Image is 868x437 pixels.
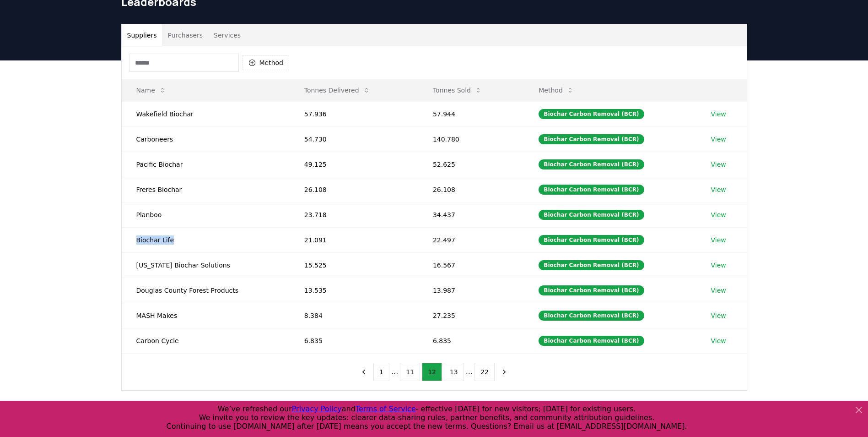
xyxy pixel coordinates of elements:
td: MASH Makes [122,303,290,328]
a: View [711,286,726,295]
td: Pacific Biochar [122,152,290,177]
button: Method [243,55,290,70]
a: View [711,160,726,169]
td: 22.497 [418,227,524,252]
td: 6.835 [290,328,418,353]
a: View [711,210,726,219]
button: 12 [422,363,442,381]
div: Biochar Carbon Removal (BCR) [539,159,644,169]
a: View [711,109,726,119]
td: 13.535 [290,278,418,303]
div: Biochar Carbon Removal (BCR) [539,210,644,220]
li: ... [466,366,473,377]
td: 27.235 [418,303,524,328]
td: 49.125 [290,152,418,177]
td: 15.525 [290,252,418,278]
td: 23.718 [290,202,418,227]
li: ... [391,366,398,377]
button: Suppliers [122,24,162,46]
td: Planboo [122,202,290,227]
td: 26.108 [418,177,524,202]
div: Biochar Carbon Removal (BCR) [539,285,644,295]
td: 26.108 [290,177,418,202]
td: 140.780 [418,126,524,152]
button: Method [531,81,581,99]
div: Biochar Carbon Removal (BCR) [539,134,644,144]
td: Wakefield Biochar [122,101,290,126]
button: Services [208,24,246,46]
a: View [711,185,726,194]
div: Biochar Carbon Removal (BCR) [539,311,644,321]
div: Biochar Carbon Removal (BCR) [539,336,644,346]
a: View [711,261,726,270]
td: 57.936 [290,101,418,126]
button: 1 [373,363,389,381]
a: View [711,336,726,345]
td: Carbon Cycle [122,328,290,353]
td: 13.987 [418,278,524,303]
td: Carboneers [122,126,290,152]
button: Name [129,81,173,99]
button: Tonnes Delivered [297,81,377,99]
a: View [711,311,726,320]
div: Biochar Carbon Removal (BCR) [539,235,644,245]
button: next page [496,363,512,381]
td: 6.835 [418,328,524,353]
td: 57.944 [418,101,524,126]
button: Tonnes Sold [426,81,489,99]
div: Biochar Carbon Removal (BCR) [539,185,644,195]
td: 8.384 [290,303,418,328]
td: 16.567 [418,252,524,278]
div: Biochar Carbon Removal (BCR) [539,260,644,270]
td: 21.091 [290,227,418,252]
button: 13 [444,363,464,381]
td: Biochar Life [122,227,290,252]
button: 22 [474,363,495,381]
a: View [711,235,726,245]
td: Freres Biochar [122,177,290,202]
td: 52.625 [418,152,524,177]
button: previous page [356,363,372,381]
div: Biochar Carbon Removal (BCR) [539,109,644,119]
button: Purchasers [162,24,208,46]
td: 34.437 [418,202,524,227]
button: 11 [400,363,420,381]
td: [US_STATE] Biochar Solutions [122,252,290,278]
a: View [711,135,726,144]
td: 54.730 [290,126,418,152]
td: Douglas County Forest Products [122,278,290,303]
